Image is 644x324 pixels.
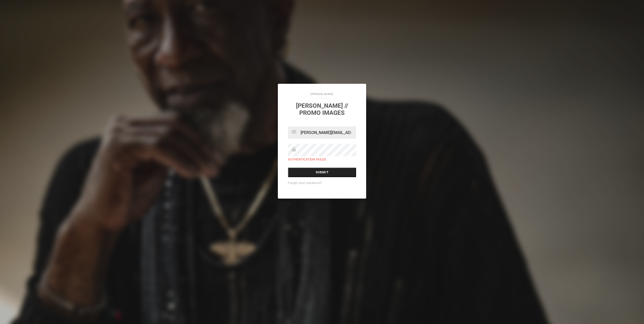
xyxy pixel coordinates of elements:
[288,181,322,185] a: Forgot your password?
[288,158,327,161] label: Authentication failed.
[296,102,348,116] a: [PERSON_NAME] // Promo Images
[288,168,356,177] input: Submit
[288,126,356,139] input: Email
[311,93,333,95] a: [PERSON_NAME]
